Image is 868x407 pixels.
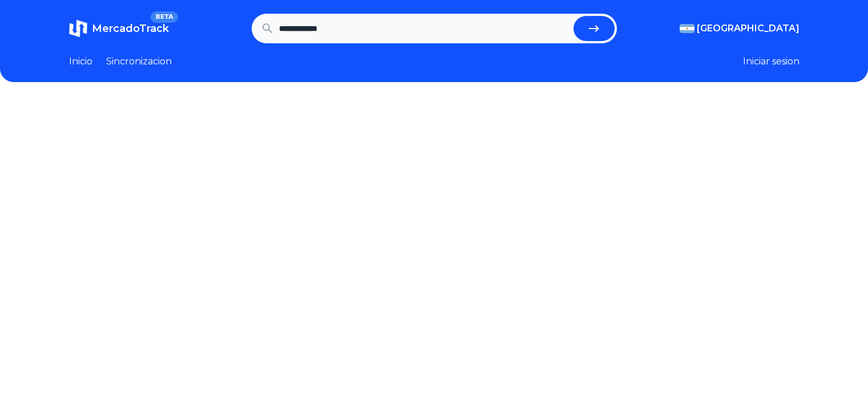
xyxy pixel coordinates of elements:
[69,19,169,38] a: MercadoTrackBETA
[680,24,695,33] img: Argentina
[697,22,800,35] span: [GEOGRAPHIC_DATA]
[743,55,800,68] button: Iniciar sesion
[106,55,172,68] a: Sincronizacion
[151,11,177,23] span: BETA
[92,22,169,35] span: MercadoTrack
[69,19,87,38] img: MercadoTrack
[69,55,92,68] a: Inicio
[680,22,800,35] button: [GEOGRAPHIC_DATA]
